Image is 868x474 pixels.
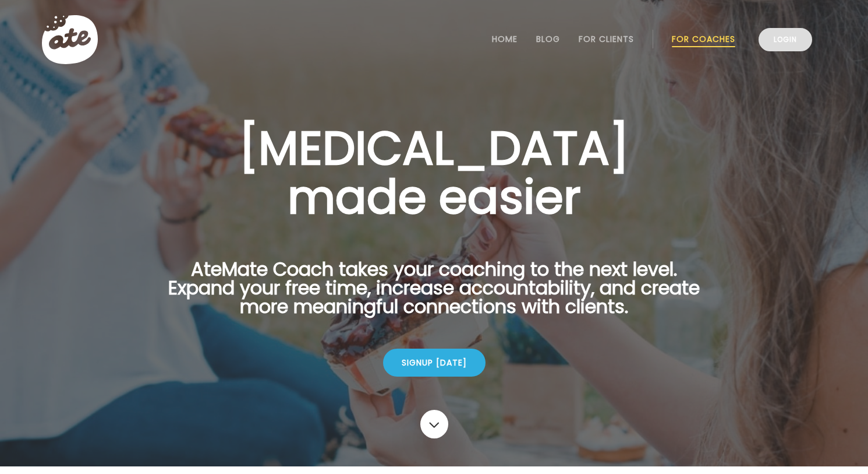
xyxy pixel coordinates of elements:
[536,34,560,44] a: Blog
[759,28,812,51] a: Login
[579,34,634,44] a: For Clients
[672,34,735,44] a: For Coaches
[150,124,718,222] h1: [MEDICAL_DATA] made easier
[383,349,486,377] div: Signup [DATE]
[150,260,718,330] p: AteMate Coach takes your coaching to the next level. Expand your free time, increase accountabili...
[492,34,518,44] a: Home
